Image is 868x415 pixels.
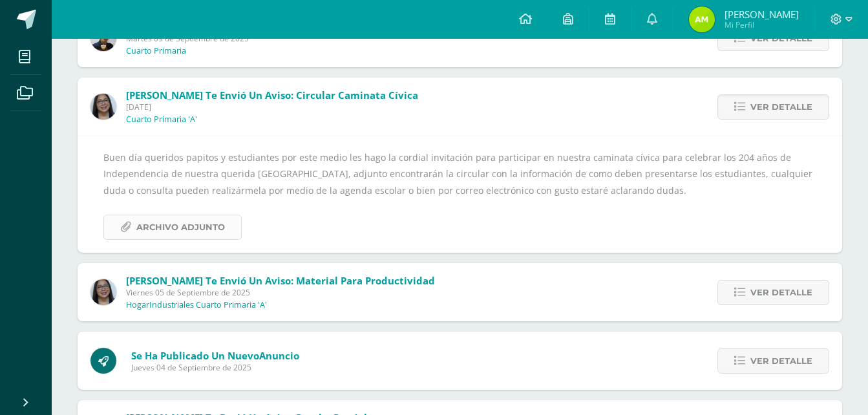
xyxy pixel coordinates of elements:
[103,215,242,240] a: Archivo Adjunto
[725,8,799,21] span: [PERSON_NAME]
[90,94,116,120] img: 90c3bb5543f2970d9a0839e1ce488333.png
[126,89,418,101] span: [PERSON_NAME] te envió un aviso: Circular Caminata cívica
[725,19,799,30] span: Mi Perfil
[750,349,812,373] span: Ver detalle
[126,287,435,298] span: Viernes 05 de Septiembre de 2025
[259,349,299,362] span: Anuncio
[131,362,299,373] span: Jueves 04 de Septiembre de 2025
[103,149,816,240] div: Buen día queridos papitos y estudiantes por este medio les hago la cordial invitación para partic...
[90,279,116,305] img: 90c3bb5543f2970d9a0839e1ce488333.png
[689,6,715,32] img: 9dfef7551d4ccda91457c169b8247c28.png
[750,95,812,119] span: Ver detalle
[750,281,812,304] span: Ver detalle
[126,114,197,125] p: Cuarto Primaria 'A'
[126,46,186,56] p: Cuarto Primaria
[131,349,299,362] span: Se ha publicado un nuevo
[126,274,435,287] span: [PERSON_NAME] te envió un aviso: Material para productividad
[126,101,418,112] span: [DATE]
[136,215,225,239] span: Archivo Adjunto
[126,300,267,310] p: HogarIndustriales Cuarto Primaria 'A'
